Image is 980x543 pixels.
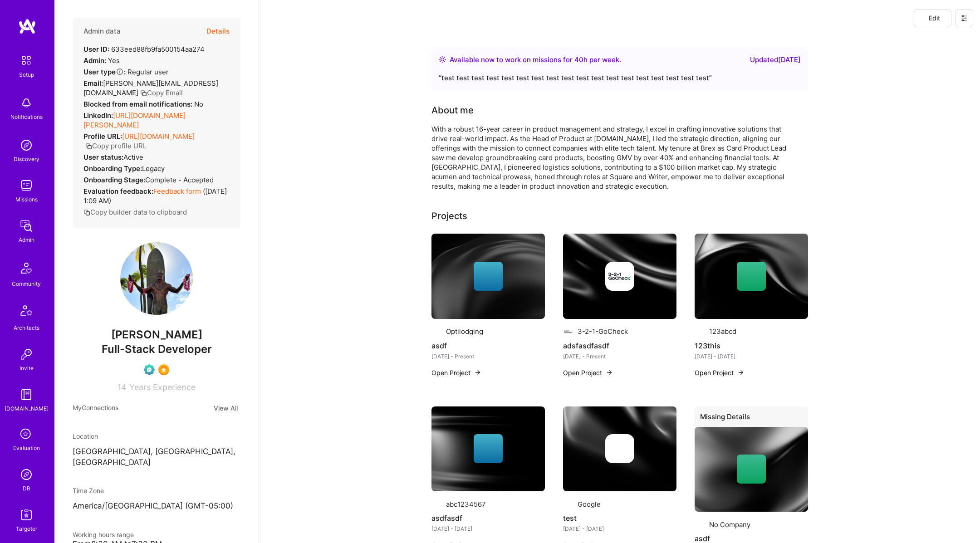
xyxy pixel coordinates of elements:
img: cover [695,234,808,319]
img: Company logo [605,434,634,463]
div: With a robust 16-year career in product management and strategy, I excel in crafting innovative s... [431,124,794,191]
div: abc1234567 [446,499,486,509]
img: Invite [17,345,35,363]
span: Complete - Accepted [145,176,214,184]
strong: Email: [83,79,103,88]
h4: test [563,512,676,524]
button: Open Project [563,368,613,377]
img: Company logo [695,326,706,337]
strong: Profile URL: [83,132,122,141]
button: Details [206,18,230,44]
img: discovery [17,136,35,154]
img: cover [431,234,545,319]
img: Skill Targeter [17,506,35,524]
img: User Avatar [120,242,193,315]
img: arrow-right [737,369,745,376]
button: Copy Email [140,88,183,98]
img: teamwork [17,176,35,195]
img: Architects [15,301,37,323]
i: icon Copy [85,143,92,150]
img: logo [18,18,36,34]
strong: Onboarding Type: [83,164,142,173]
span: Active [123,153,143,161]
i: icon Copy [140,90,147,97]
img: bell [17,94,35,112]
img: Availability [439,56,446,63]
strong: Admin: [83,56,106,65]
div: Community [12,279,41,289]
div: ( [DATE] 1:09 AM ) [83,186,230,205]
div: 633eed88fb9fa500154aa274 [83,44,205,54]
strong: User ID: [83,45,109,54]
h4: 123this [695,340,808,352]
h4: asdfasdf [431,512,545,524]
div: Targeter [16,524,37,533]
strong: User status: [83,153,123,161]
button: View All [211,403,240,413]
a: [URL][DOMAIN_NAME][PERSON_NAME] [83,111,186,129]
strong: User type : [83,68,126,76]
span: 40 [574,55,583,64]
strong: Onboarding Stage: [83,176,145,184]
div: Discovery [14,154,39,164]
div: Projects [431,209,467,223]
div: “ test test test test test test test test test test test test test test test test test test ” [439,73,801,83]
span: 14 [118,382,127,392]
img: Company logo [563,326,574,337]
div: [DOMAIN_NAME] [5,404,49,413]
span: legacy [142,164,165,173]
a: [URL][DOMAIN_NAME] [122,132,195,141]
img: cover [563,406,676,492]
button: Open Project [431,368,481,377]
div: About me [431,103,474,117]
button: Copy profile URL [85,141,147,151]
div: [DATE] - [DATE] [695,352,808,361]
div: Google [578,499,601,509]
span: Full-Stack Developer [102,342,212,356]
i: icon Copy [83,209,90,216]
div: Missing Details [695,406,808,430]
div: Admin [19,235,34,245]
button: Open Project [695,368,745,377]
div: 3-2-1-GoCheck [578,327,628,336]
img: SelectionTeam [158,364,169,375]
img: Company logo [431,326,442,337]
div: Optilodging [446,327,483,336]
button: Edit [914,9,951,27]
div: Invite [20,363,34,373]
strong: Evaluation feedback: [83,187,153,196]
img: Company logo [695,519,706,530]
strong: LinkedIn: [83,111,113,120]
i: icon SelectionTeam [18,426,35,443]
div: [DATE] - Present [563,352,676,361]
img: Community [15,257,37,279]
span: Time Zone [73,487,104,494]
div: Setup [19,70,34,79]
p: America/[GEOGRAPHIC_DATA] (GMT-05:00 ) [73,501,240,512]
h4: asdf [431,340,545,352]
img: cover [431,406,545,492]
img: guide book [17,386,35,404]
p: [GEOGRAPHIC_DATA], [GEOGRAPHIC_DATA], [GEOGRAPHIC_DATA] [73,446,240,468]
img: Company logo [431,499,442,509]
img: cover [695,427,808,512]
div: Evaluation [13,443,40,453]
img: admin teamwork [17,217,35,235]
div: Missions [15,195,38,204]
strong: Blocked from email notifications: [83,100,194,108]
span: Years Experience [129,382,196,392]
img: Company logo [563,499,574,509]
div: Location [73,431,240,441]
div: Architects [14,323,39,333]
div: [DATE] - [DATE] [431,524,545,533]
img: arrow-right [606,369,613,376]
img: arrow-right [474,369,481,376]
div: No [83,99,203,109]
img: cover [563,234,676,319]
span: [PERSON_NAME][EMAIL_ADDRESS][DOMAIN_NAME] [83,79,218,97]
i: Help [116,68,124,76]
img: Admin Search [17,465,35,484]
h4: Admin data [83,27,121,35]
span: My Connections [73,403,118,413]
div: 123abcd [709,327,736,336]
